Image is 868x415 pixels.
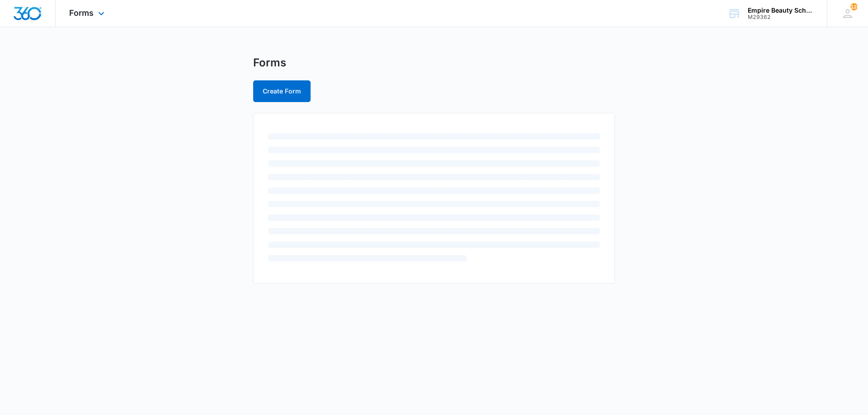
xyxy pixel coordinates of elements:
[748,14,814,20] div: account id
[69,8,94,18] span: Forms
[850,3,858,10] span: 120
[253,56,286,70] h1: Forms
[253,80,311,102] button: Create Form
[850,3,858,10] div: notifications count
[748,7,814,14] div: account name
